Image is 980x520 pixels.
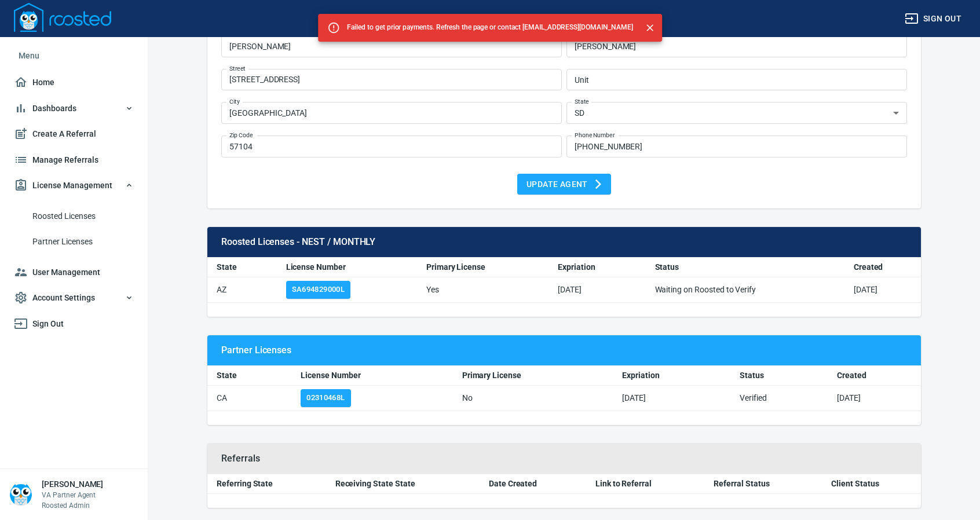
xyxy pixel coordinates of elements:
span: Dashboards [14,101,134,116]
td: AZ [207,277,277,303]
b: Client Status [831,479,879,488]
span: Account Settings [14,291,134,305]
b: Status [740,371,764,380]
td: Waiting on Roosted to Verify [646,277,844,303]
b: Created [854,262,883,272]
button: Update Agent [517,174,611,195]
p: VA Partner Agent [42,490,103,500]
td: [DATE] [828,385,921,411]
td: Yes [417,277,549,303]
a: Partner Licenses [9,229,138,255]
div: Failed to get prior payments. Refresh the page or contact [EMAIL_ADDRESS][DOMAIN_NAME] [347,17,633,38]
iframe: Chat [931,468,971,511]
b: Created [837,371,866,380]
button: Sign out [900,8,966,30]
span: Sign Out [14,317,134,331]
span: SA694829000 l [292,283,345,296]
td: Verified [730,385,828,411]
b: State [217,262,237,272]
a: User Management [9,259,138,285]
span: Partner Licenses [32,235,134,249]
span: User Management [14,265,134,280]
b: Date Created [489,479,537,488]
b: Status [655,262,679,272]
span: License Management [14,178,134,193]
b: Expriation [622,371,660,380]
li: Menu [9,42,138,69]
span: Roosted Licenses - NEST / MONTHLY [221,236,907,248]
button: Dashboards [9,96,138,122]
td: [DATE] [613,385,730,411]
td: No [453,385,613,411]
a: Sign Out [9,311,138,337]
b: Expriation [558,262,595,272]
td: [DATE] [844,277,921,303]
span: Manage Referrals [14,153,134,167]
button: Account Settings [9,285,138,311]
a: Roosted Licenses [9,203,138,229]
span: Referrals [221,453,907,464]
td: [DATE] [548,277,645,303]
b: Receiving State State [335,479,415,488]
span: Home [14,75,134,90]
img: Person [9,483,32,506]
span: Update Agent [526,177,602,192]
span: Create A Referral [14,127,134,141]
span: Roosted Licenses [32,209,134,224]
b: License Number [301,371,360,380]
button: SA694829000l [286,281,350,299]
button: 02310468l [301,389,350,407]
b: Referring State [217,479,273,488]
button: License Management [9,173,138,199]
a: Home [9,69,138,96]
b: State [217,371,237,380]
span: Partner Licenses [221,345,907,356]
b: Primary License [462,371,521,380]
p: Roosted Admin [42,500,103,511]
span: 02310468 l [306,391,345,405]
td: CA [207,385,291,411]
h6: [PERSON_NAME] [42,478,103,490]
a: Manage Referrals [9,147,138,173]
b: Referral Status [714,479,769,488]
b: Primary License [426,262,485,272]
b: License Number [286,262,346,272]
span: Sign out [905,12,961,26]
button: Close [642,20,657,35]
a: Create A Referral [9,121,138,147]
img: Logo [14,3,111,32]
b: Link to Referral [595,479,652,488]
